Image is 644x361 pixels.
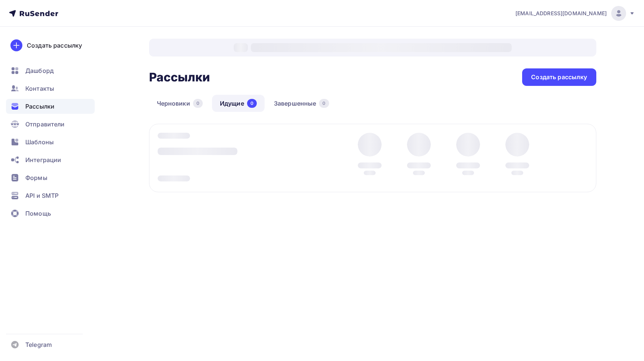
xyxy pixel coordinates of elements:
[212,95,265,112] a: Идущие0
[25,340,52,349] span: Telegram
[515,6,635,21] a: [EMAIL_ADDRESS][DOMAIN_NAME]
[25,66,54,75] span: Дашборд
[6,63,95,78] a: Дашборд
[193,99,203,108] div: 0
[6,81,95,96] a: Контакты
[25,191,59,200] span: API и SMTP
[25,173,47,182] span: Формы
[25,120,65,129] span: Отправители
[149,95,211,112] a: Черновики0
[25,138,54,146] span: Шаблоны
[6,99,95,114] a: Рассылки
[25,209,51,218] span: Помощь
[266,95,337,112] a: Завершенные0
[319,99,329,108] div: 0
[247,99,257,108] div: 0
[515,10,607,17] span: [EMAIL_ADDRESS][DOMAIN_NAME]
[27,41,82,50] div: Создать рассылку
[149,70,210,85] h2: Рассылки
[6,170,95,185] a: Формы
[6,135,95,149] a: Шаблоны
[25,155,61,164] span: Интеграции
[25,102,54,111] span: Рассылки
[25,84,54,93] span: Контакты
[531,73,587,81] div: Создать рассылку
[6,117,95,132] a: Отправители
